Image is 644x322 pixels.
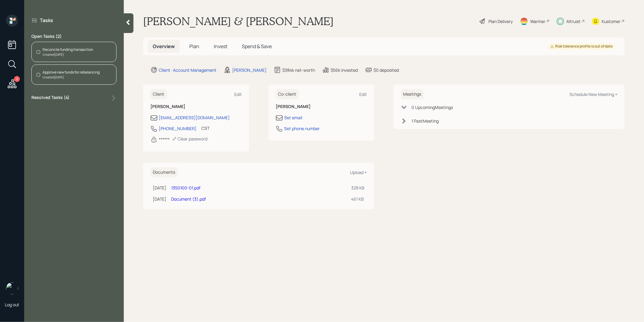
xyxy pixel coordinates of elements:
[43,52,93,57] div: Created [DATE]
[5,302,19,307] div: Log out
[350,169,367,175] div: Upload +
[550,44,613,49] div: Risk tolerance profile is out of date
[412,104,453,110] div: 0 Upcoming Meeting s
[201,125,210,131] div: CST
[6,282,18,294] img: treva-nostdahl-headshot.png
[331,67,358,73] div: $56k invested
[276,104,367,109] h6: [PERSON_NAME]
[489,18,513,25] div: Plan Delivery
[234,91,242,97] div: Edit
[31,33,117,39] label: Open Tasks ( 2 )
[351,196,365,202] div: 461 KB
[401,89,424,99] h6: Meetings
[284,114,302,121] div: Set email
[282,67,315,73] div: $384k net-worth
[159,67,216,73] div: Client · Account Management
[172,136,207,142] div: Clear password
[150,89,167,99] h6: Client
[171,196,206,202] a: Document (3).pdf
[214,43,227,50] span: Invest
[242,43,272,50] span: Spend & Save
[150,104,242,109] h6: [PERSON_NAME]
[31,94,69,102] label: Resolved Tasks ( 4 )
[360,91,367,97] div: Edit
[189,43,199,50] span: Plan
[40,17,53,24] label: Tasks
[530,18,545,25] div: Warmer
[569,91,617,97] div: Schedule New Meeting +
[351,185,365,191] div: 328 KB
[171,185,200,191] a: 1350100-01.pdf
[566,18,581,25] div: Altruist
[284,125,320,132] div: Set phone number
[232,67,267,73] div: [PERSON_NAME]
[412,118,439,124] div: 1 Past Meeting
[276,89,299,99] h6: Co-client
[43,75,100,80] div: Created [DATE]
[153,43,175,50] span: Overview
[159,114,230,121] div: [EMAIL_ADDRESS][DOMAIN_NAME]
[373,67,399,73] div: $0 deposited
[43,70,100,75] div: Approve new funds for rebalancing
[43,47,93,52] div: Reconcile funding transaction
[602,18,620,25] div: Kustomer
[14,76,20,82] div: 9
[153,196,166,202] div: [DATE]
[159,125,197,132] div: [PHONE_NUMBER]
[153,185,166,191] div: [DATE]
[150,167,178,177] h6: Documents
[143,15,334,28] h1: [PERSON_NAME] & [PERSON_NAME]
